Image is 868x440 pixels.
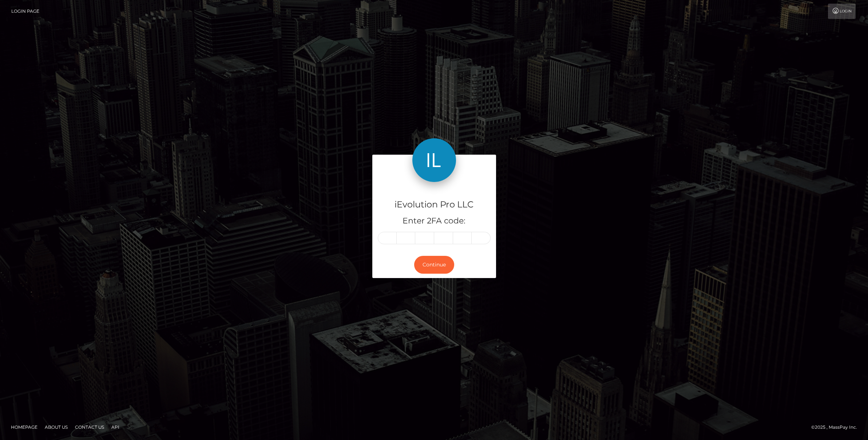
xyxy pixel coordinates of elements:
h5: Enter 2FA code: [378,215,491,227]
div: © 2025 , MassPay Inc. [811,423,863,431]
img: iEvolution Pro LLC [412,138,456,182]
a: Homepage [8,421,40,433]
a: Contact Us [72,421,107,433]
a: About Us [42,421,71,433]
h4: iEvolution Pro LLC [378,198,491,211]
a: Login [828,4,856,19]
button: Continue [414,256,454,274]
a: Login Page [11,4,39,19]
a: API [108,421,122,433]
